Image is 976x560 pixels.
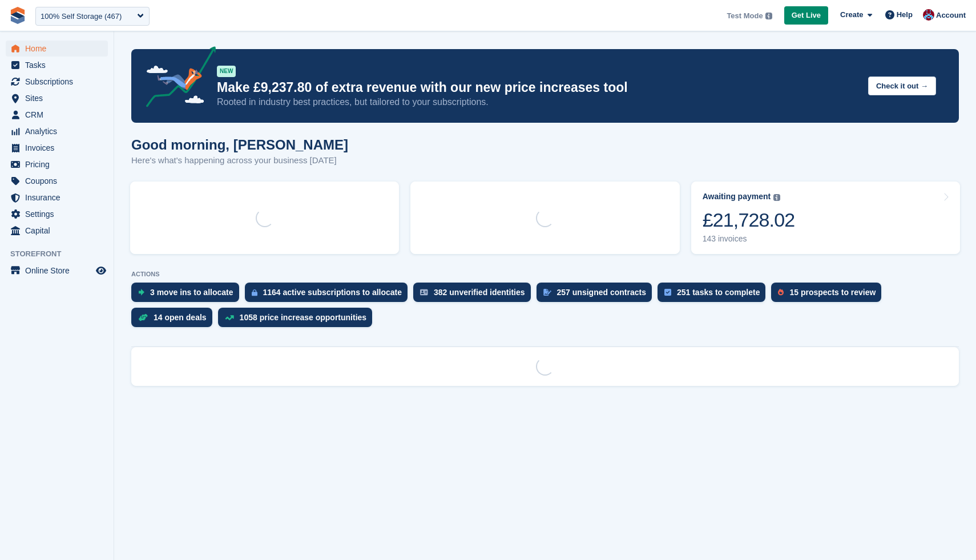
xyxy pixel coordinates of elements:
[677,288,760,297] div: 251 tasks to complete
[25,74,94,90] span: Subscriptions
[6,263,108,279] a: menu
[217,79,859,96] p: Make £9,237.80 of extra revenue with our new price increases tool
[840,9,863,21] span: Create
[691,182,960,254] a: Awaiting payment £21,728.02 143 invoices
[25,123,94,139] span: Analytics
[25,41,94,57] span: Home
[94,264,108,277] a: Preview store
[897,9,913,21] span: Help
[664,289,671,296] img: task-75834270c22a3079a89374b754ae025e5fb1db73e45f91037f5363f120a921f8.svg
[727,10,763,22] span: Test Mode
[25,173,94,189] span: Coupons
[25,90,94,106] span: Sites
[413,283,537,308] a: 382 unverified identities
[6,90,108,106] a: menu
[25,140,94,156] span: Invoices
[771,283,887,308] a: 15 prospects to review
[217,66,236,77] div: NEW
[420,289,428,296] img: verify_identity-adf6edd0f0f0b5bbfe63781bf79b02c33cf7c696d77639b501bdc392416b5a36.svg
[9,7,26,24] img: stora-icon-8386f47178a22dfd0bd8f6a31ec36ba5ce8667c1dd55bd0f319d3a0aa187defe.svg
[6,57,108,73] a: menu
[789,288,876,297] div: 15 prospects to review
[138,313,148,321] img: deal-1b604bf984904fb50ccaf53a9ad4b4a5d6e5aea283cecdc64d6e3604feb123c2.svg
[6,74,108,90] a: menu
[868,76,936,95] button: Check it out →
[131,154,348,167] p: Here's what's happening across your business [DATE]
[25,190,94,206] span: Insurance
[154,313,207,322] div: 14 open deals
[6,41,108,57] a: menu
[263,288,402,297] div: 1164 active subscriptions to allocate
[778,289,784,296] img: prospect-51fa495bee0391a8d652442698ab0144808aea92771e9ea1ae160a38d050c398.svg
[131,283,245,308] a: 3 move ins to allocate
[6,190,108,206] a: menu
[131,137,348,152] h1: Good morning, [PERSON_NAME]
[25,263,94,279] span: Online Store
[557,288,646,297] div: 257 unsigned contracts
[41,11,122,22] div: 100% Self Storage (467)
[543,289,551,296] img: contract_signature_icon-13c848040528278c33f63329250d36e43548de30e8caae1d1a13099fd9432cc5.svg
[25,107,94,123] span: CRM
[703,192,771,202] div: Awaiting payment
[6,123,108,139] a: menu
[773,194,780,201] img: icon-info-grey-7440780725fd019a000dd9b08b2336e03edf1995a4989e88bcd33f0948082b44.svg
[923,9,934,21] img: David Hughes
[6,156,108,172] a: menu
[218,308,378,333] a: 1058 price increase opportunities
[703,208,795,232] div: £21,728.02
[25,57,94,73] span: Tasks
[936,10,966,21] span: Account
[131,271,959,278] p: ACTIONS
[765,13,772,19] img: icon-info-grey-7440780725fd019a000dd9b08b2336e03edf1995a4989e88bcd33f0948082b44.svg
[434,288,525,297] div: 382 unverified identities
[6,107,108,123] a: menu
[136,46,216,111] img: price-adjustments-announcement-icon-8257ccfd72463d97f412b2fc003d46551f7dbcb40ab6d574587a9cd5c0d94...
[6,140,108,156] a: menu
[225,315,234,320] img: price_increase_opportunities-93ffe204e8149a01c8c9dc8f82e8f89637d9d84a8eef4429ea346261dce0b2c0.svg
[6,206,108,222] a: menu
[252,289,257,296] img: active_subscription_to_allocate_icon-d502201f5373d7db506a760aba3b589e785aa758c864c3986d89f69b8ff3...
[25,223,94,239] span: Capital
[792,10,821,21] span: Get Live
[784,6,828,25] a: Get Live
[25,156,94,172] span: Pricing
[703,234,795,244] div: 143 invoices
[658,283,772,308] a: 251 tasks to complete
[150,288,233,297] div: 3 move ins to allocate
[138,289,144,296] img: move_ins_to_allocate_icon-fdf77a2bb77ea45bf5b3d319d69a93e2d87916cf1d5bf7949dd705db3b84f3ca.svg
[537,283,658,308] a: 257 unsigned contracts
[25,206,94,222] span: Settings
[131,308,218,333] a: 14 open deals
[217,96,859,108] p: Rooted in industry best practices, but tailored to your subscriptions.
[6,173,108,189] a: menu
[240,313,367,322] div: 1058 price increase opportunities
[245,283,414,308] a: 1164 active subscriptions to allocate
[10,248,114,260] span: Storefront
[6,223,108,239] a: menu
